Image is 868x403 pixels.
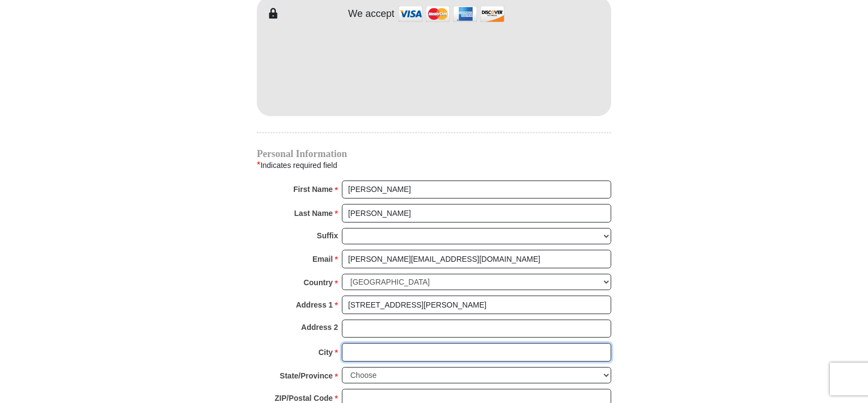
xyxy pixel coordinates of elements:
strong: State/Province [280,368,333,383]
strong: Suffix [317,228,338,243]
strong: Last Name [294,206,333,221]
strong: First Name [293,182,333,197]
strong: Country [304,275,333,290]
img: credit cards accepted [397,2,506,26]
strong: Address 1 [296,297,333,312]
div: Indicates required field [257,158,611,172]
strong: Address 2 [301,320,338,335]
strong: Email [312,251,333,267]
h4: Personal Information [257,149,611,158]
h4: We accept [348,8,395,20]
strong: City [318,345,333,360]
